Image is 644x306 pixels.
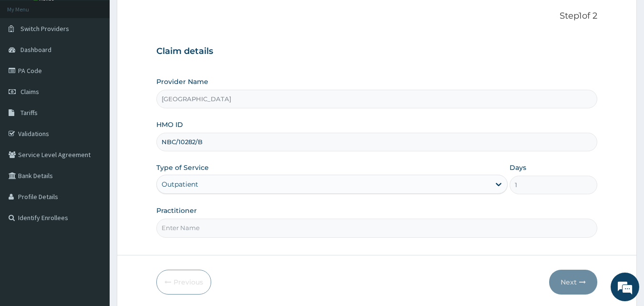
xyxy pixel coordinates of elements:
[156,46,598,57] h3: Claim details
[156,206,197,215] label: Practitioner
[20,24,69,33] span: Switch Providers
[156,11,598,21] p: Step 1 of 2
[20,108,38,117] span: Tariffs
[20,87,39,96] span: Claims
[156,219,598,237] input: Enter Name
[156,77,208,86] label: Provider Name
[162,179,198,189] div: Outpatient
[156,270,211,295] button: Previous
[156,163,209,172] label: Type of Service
[156,120,183,129] label: HMO ID
[510,163,526,172] label: Days
[549,270,597,295] button: Next
[156,133,598,151] input: Enter HMO ID
[20,45,51,54] span: Dashboard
